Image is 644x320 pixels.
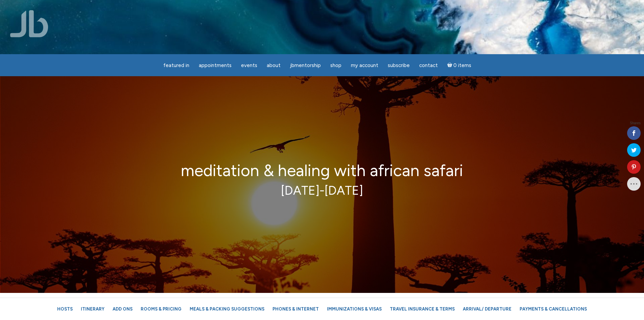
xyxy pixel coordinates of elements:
a: Phones & Internet [269,303,322,315]
span: About [267,62,281,68]
span: My Account [351,62,378,68]
a: Payments & Cancellations [516,303,590,315]
a: My Account [347,59,382,72]
span: Subscribe [388,62,410,68]
span: Shop [330,62,341,68]
a: Appointments [195,59,236,72]
a: Itinerary [77,303,108,315]
a: Immunizations & Visas [324,303,385,315]
span: 0 items [453,63,471,68]
a: Meals & Packing Suggestions [186,303,268,315]
a: Contact [415,59,442,72]
a: Cart0 items [443,58,476,72]
a: Events [237,59,261,72]
a: Travel Insurance & Terms [386,303,458,315]
span: JBMentorship [290,62,321,68]
span: Events [241,62,257,68]
i: Cart [447,62,454,68]
a: Arrival/ Departure [459,303,515,315]
a: Rooms & Pricing [137,303,185,315]
a: Shop [326,59,345,72]
a: JBMentorship [286,59,325,72]
a: featured in [159,59,193,72]
p: [DATE]-[DATE] [32,182,612,199]
span: featured in [163,62,189,68]
a: About [263,59,285,72]
span: Shares [630,122,641,125]
span: Contact [419,62,438,68]
span: Appointments [199,62,232,68]
h2: Meditation & Healing with African Safari [32,162,612,179]
img: Jamie Butler. The Everyday Medium [10,10,48,37]
a: Add Ons [109,303,136,315]
a: Subscribe [384,59,414,72]
a: Hosts [54,303,76,315]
